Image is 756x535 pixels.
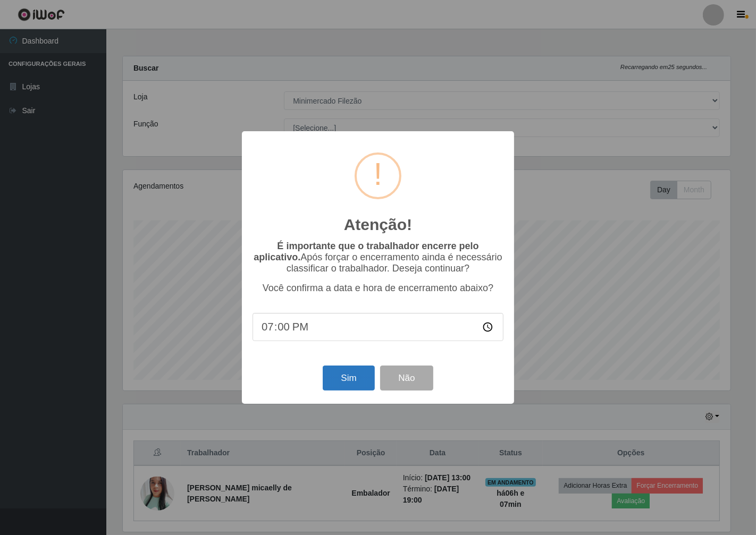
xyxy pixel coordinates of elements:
button: Sim [323,366,374,390]
p: Após forçar o encerramento ainda é necessário classificar o trabalhador. Deseja continuar? [253,241,503,274]
p: Você confirma a data e hora de encerramento abaixo? [253,283,503,294]
h2: Atenção! [344,215,412,234]
b: É importante que o trabalhador encerre pelo aplicativo. [254,241,478,262]
button: Não [380,366,433,390]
